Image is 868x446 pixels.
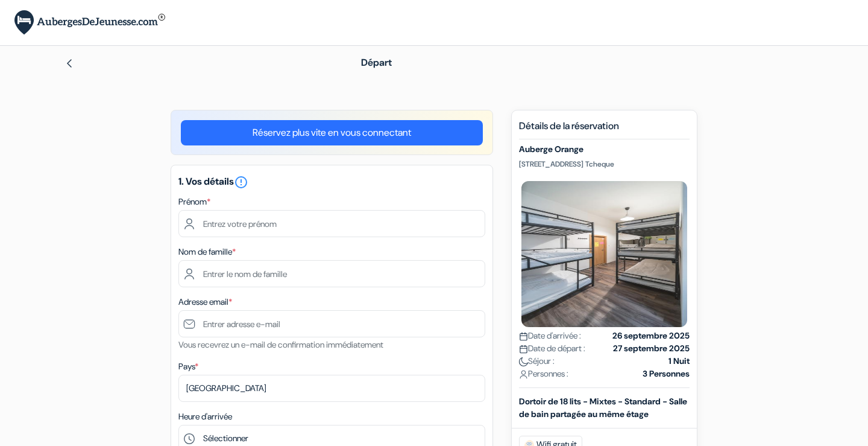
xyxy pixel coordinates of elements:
strong: 1 Nuit [668,355,690,368]
h5: Auberge Orange [519,144,690,155]
input: Entrer adresse e-mail [178,310,485,337]
label: Prénom [178,196,210,208]
a: error_outline [234,175,248,188]
label: Heure d'arrivée [178,410,232,423]
input: Entrer le nom de famille [178,260,485,287]
img: AubergesDeJeunesse.com [14,10,165,35]
span: Départ [361,56,392,69]
input: Entrez votre prénom [178,210,485,237]
i: error_outline [234,175,248,190]
b: Dortoir de 18 lits - Mixtes - Standard - Salle de bain partagée au même étage [519,396,687,419]
span: Séjour : [519,355,555,368]
img: calendar.svg [519,332,528,341]
span: Date de départ : [519,342,585,355]
h5: Détails de la réservation [519,120,690,139]
label: Nom de famille [178,246,236,258]
strong: 26 septembre 2025 [612,330,690,342]
p: [STREET_ADDRESS] Tcheque [519,159,690,169]
img: user_icon.svg [519,370,528,379]
label: Adresse email [178,296,232,308]
span: Date d'arrivée : [519,330,581,342]
strong: 27 septembre 2025 [613,342,690,355]
a: Réservez plus vite en vous connectant [181,120,483,145]
label: Pays [178,360,198,373]
small: Vous recevrez un e-mail de confirmation immédiatement [178,339,383,350]
img: left_arrow.svg [64,59,74,68]
img: moon.svg [519,357,528,366]
span: Personnes : [519,368,568,380]
img: calendar.svg [519,345,528,354]
strong: 3 Personnes [643,368,690,380]
h5: 1. Vos détails [178,175,485,190]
